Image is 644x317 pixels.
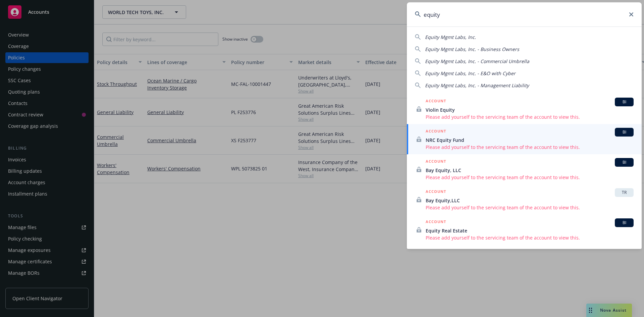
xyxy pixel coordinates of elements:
[426,113,634,120] span: Please add yourself to the servicing team of the account to view this.
[425,58,529,64] span: Equity Mgmt Labs, Inc. - Commercial Umbrella
[426,188,446,196] h5: ACCOUNT
[425,34,476,40] span: Equity Mgmt Labs, Inc.
[425,46,519,52] span: Equity Mgmt Labs, Inc. - Business Owners
[407,184,642,215] a: ACCOUNTTRBay Equity,LLCPlease add yourself to the servicing team of the account to view this.
[618,99,631,105] span: BI
[426,106,634,113] span: Violin Equity
[425,82,529,89] span: Equity Mgmt Labs, Inc. - Management Liability
[425,70,516,76] span: Equity Mgmt Labs, Inc. - E&O with Cyber
[407,2,642,27] input: Search...
[426,218,446,226] h5: ACCOUNT
[426,234,634,241] span: Please add yourself to the servicing team of the account to view this.
[426,204,634,211] span: Please add yourself to the servicing team of the account to view this.
[407,94,642,124] a: ACCOUNTBIViolin EquityPlease add yourself to the servicing team of the account to view this.
[426,167,634,174] span: Bay Equity, LLC
[618,190,631,196] span: TR
[618,220,631,226] span: BI
[426,137,634,144] span: NRC Equity Fund
[426,197,634,204] span: Bay Equity,LLC
[426,227,634,234] span: Equity Real Estate
[426,98,446,106] h5: ACCOUNT
[407,124,642,154] a: ACCOUNTBINRC Equity FundPlease add yourself to the servicing team of the account to view this.
[618,159,631,165] span: BI
[618,129,631,135] span: BI
[426,128,446,136] h5: ACCOUNT
[407,215,642,245] a: ACCOUNTBIEquity Real EstatePlease add yourself to the servicing team of the account to view this.
[426,144,634,151] span: Please add yourself to the servicing team of the account to view this.
[407,154,642,184] a: ACCOUNTBIBay Equity, LLCPlease add yourself to the servicing team of the account to view this.
[426,158,446,166] h5: ACCOUNT
[426,174,634,181] span: Please add yourself to the servicing team of the account to view this.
